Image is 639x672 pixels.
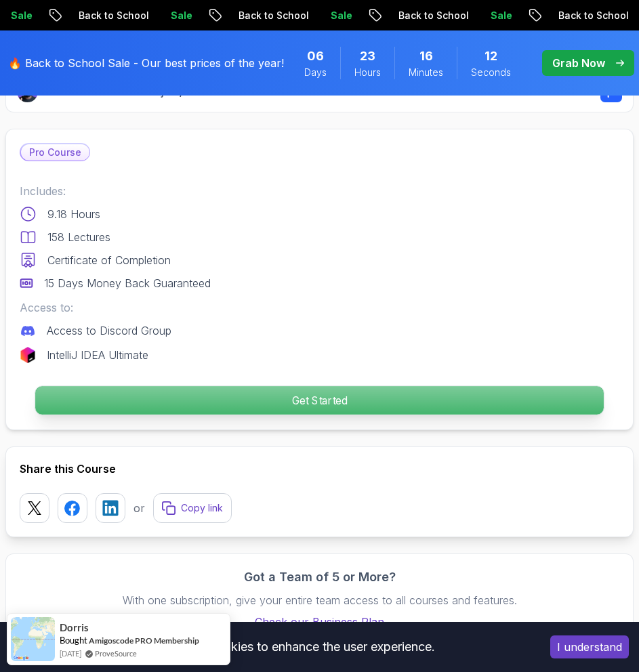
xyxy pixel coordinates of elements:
p: Back to School [227,9,319,22]
p: Includes: [20,183,619,199]
p: 🔥 Back to School Sale - Our best prices of the year! [8,55,284,71]
p: Access to Discord Group [47,322,171,339]
p: IntelliJ IDEA Ultimate [47,347,148,363]
p: Sale [159,9,203,22]
p: Access to: [20,299,619,316]
img: provesource social proof notification image [11,617,55,661]
p: or [133,500,145,516]
p: Pro Course [21,144,89,161]
span: Minutes [409,66,443,79]
span: Seconds [471,66,511,79]
p: Back to School [547,9,639,22]
p: Sale [319,9,363,22]
h3: Got a Team of 5 or More? [20,568,619,587]
a: Check our Business Plan [20,614,619,630]
span: Days [304,66,327,79]
button: Get Started [35,386,604,416]
p: Grab Now [552,55,605,71]
p: 158 Lectures [47,229,110,245]
div: This website uses cookies to enhance the user experience. [10,632,530,662]
h2: Share this Course [20,461,619,477]
span: Bought [60,635,87,646]
span: Dorris [60,622,89,633]
p: Back to School [67,9,159,22]
span: 6 Days [307,47,324,66]
img: jetbrains logo [20,347,36,363]
span: Hours [354,66,381,79]
a: ProveSource [95,648,137,659]
p: 15 Days Money Back Guaranteed [44,275,211,291]
p: Copy link [181,501,223,515]
span: 23 Hours [360,47,375,66]
p: With one subscription, give your entire team access to all courses and features. [20,592,619,608]
button: Copy link [153,493,232,523]
p: 9.18 Hours [47,206,100,222]
span: [DATE] [60,648,81,659]
p: Sale [479,9,522,22]
button: Accept cookies [550,635,629,658]
p: Back to School [387,9,479,22]
span: 12 Seconds [485,47,497,66]
p: Get Started [35,387,604,415]
p: Certificate of Completion [47,252,171,268]
a: Amigoscode PRO Membership [89,635,199,646]
span: 16 Minutes [419,47,433,66]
